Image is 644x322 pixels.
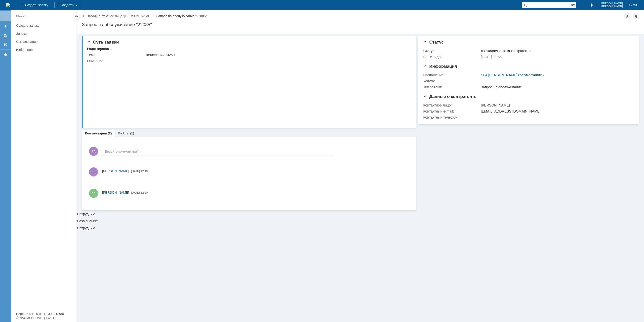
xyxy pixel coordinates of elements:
[423,115,480,119] div: Контактный телефон:
[16,13,25,19] div: Меню
[108,131,112,135] div: (2)
[423,73,480,77] div: Соглашение:
[6,3,10,7] a: Перейти на домашнюю страницу
[87,40,119,45] span: Суть заявки
[87,59,409,63] div: Описание:
[87,47,111,51] div: Редактировать
[6,3,10,7] img: logo
[2,22,10,30] a: Создать заявку
[77,34,644,216] div: Сотрудник:
[423,85,480,89] div: Тип заявки:
[156,14,207,18] div: Запрос на обслуживание "22085"
[118,131,129,135] a: Файлы
[633,13,639,19] div: Сделать домашней страницей
[600,5,623,8] span: [PERSON_NAME]
[77,226,644,230] div: Сотрудник:
[16,312,71,315] div: Версия: 4.18.0.9.31.1398 (1398)
[14,30,75,38] a: Заявки
[131,170,140,173] span: [DATE]
[600,2,623,5] span: [PERSON_NAME]
[423,94,476,99] span: Данные о контрагенте
[2,31,10,39] a: Мои заявки
[82,22,639,27] div: Запрос на обслуживание "22085"
[423,40,444,45] span: Статус
[14,38,75,46] a: Согласования
[89,147,98,156] span: ЯД
[423,64,457,69] span: Информация
[2,40,10,48] a: Мои согласования
[130,131,134,135] div: (1)
[96,14,97,18] div: |
[423,109,480,113] div: Контактный e-mail:
[481,85,631,89] div: Запрос на обслуживание
[141,191,148,194] span: 12:20
[481,49,531,53] span: Ожидает ответа контрагента
[77,219,644,223] div: База знаний:
[571,2,576,7] span: Расширенный поиск
[16,40,73,44] div: Согласования
[16,32,73,35] div: Заявки
[97,14,156,18] div: /
[141,170,148,173] span: 12:40
[102,169,129,173] span: [PERSON_NAME]
[97,14,155,18] a: Контактное лицо "[PERSON_NAME]…
[145,53,408,57] div: Начисления *0250
[16,48,68,52] div: Избранное
[423,103,480,107] div: Контактное лицо:
[16,24,73,27] div: Создать заявку
[481,55,502,59] span: [DATE] 11:56
[73,13,79,19] div: Скрыть меню
[423,49,480,53] div: Статус:
[16,316,71,319] div: © NAUMEN [DATE]-[DATE]
[102,190,129,195] a: [PERSON_NAME]
[423,79,480,83] div: Услуга:
[54,2,80,8] div: Создать
[87,14,96,18] a: Назад
[102,191,129,194] span: [PERSON_NAME]
[102,169,129,174] a: [PERSON_NAME]
[481,73,544,77] a: SLA [PERSON_NAME] (по умолчанию)
[423,55,480,59] div: Решить до:
[624,13,630,19] div: Добавить в избранное
[14,22,75,29] a: Создать заявку
[481,103,631,107] div: [PERSON_NAME]
[131,191,140,194] span: [DATE]
[481,109,631,113] div: [EMAIL_ADDRESS][DOMAIN_NAME]
[87,53,144,57] div: Тема:
[85,131,107,135] a: Комментарии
